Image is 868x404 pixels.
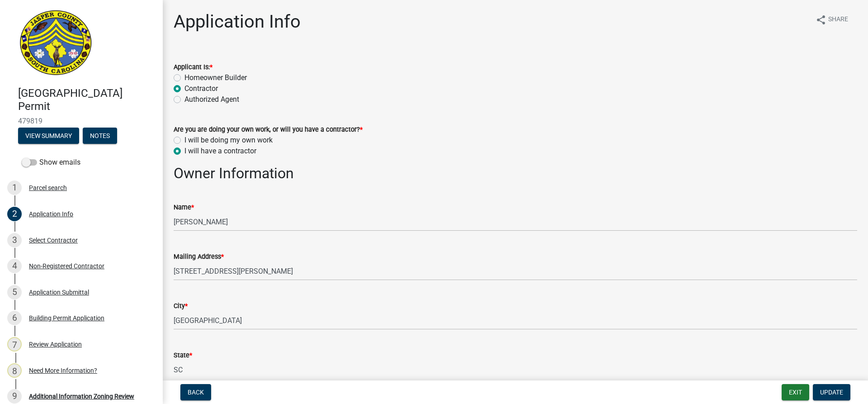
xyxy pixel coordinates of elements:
[29,263,104,269] div: Non-Registered Contractor
[18,128,79,144] button: View Summary
[7,233,22,247] div: 3
[808,11,855,29] button: shareShare
[29,393,134,399] div: Additional Information Zoning Review
[184,72,247,83] label: Homeowner Builder
[184,94,239,105] label: Authorized Agent
[18,10,94,77] img: Jasper County, South Carolina
[174,204,194,211] label: Name
[820,389,843,396] span: Update
[174,352,192,359] label: State
[184,83,218,94] label: Contractor
[83,133,117,140] wm-modal-confirm: Notes
[83,128,117,144] button: Notes
[180,384,211,400] button: Back
[782,384,809,400] button: Exit
[7,389,22,404] div: 9
[18,117,145,125] span: 479819
[828,14,848,25] span: Share
[813,384,850,400] button: Update
[174,254,224,260] label: Mailing Address
[174,64,212,71] label: Applicant Is:
[29,289,89,295] div: Application Submittal
[7,363,22,378] div: 8
[184,146,256,157] label: I will have a contractor
[29,185,67,191] div: Parcel search
[29,211,73,217] div: Application Info
[188,389,204,396] span: Back
[7,181,22,195] div: 1
[174,11,301,33] h1: Application Info
[7,207,22,221] div: 2
[29,367,97,374] div: Need More Information?
[29,315,104,321] div: Building Permit Application
[7,311,22,325] div: 6
[18,133,79,140] wm-modal-confirm: Summary
[22,157,80,168] label: Show emails
[816,14,826,25] i: share
[7,259,22,273] div: 4
[7,285,22,299] div: 5
[18,87,156,113] h4: [GEOGRAPHIC_DATA] Permit
[7,337,22,352] div: 7
[174,127,363,133] label: Are you are doing your own work, or will you have a contractor?
[174,303,188,309] label: City
[29,237,78,243] div: Select Contractor
[174,165,857,182] h2: Owner Information
[184,135,273,146] label: I will be doing my own work
[29,341,82,347] div: Review Application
